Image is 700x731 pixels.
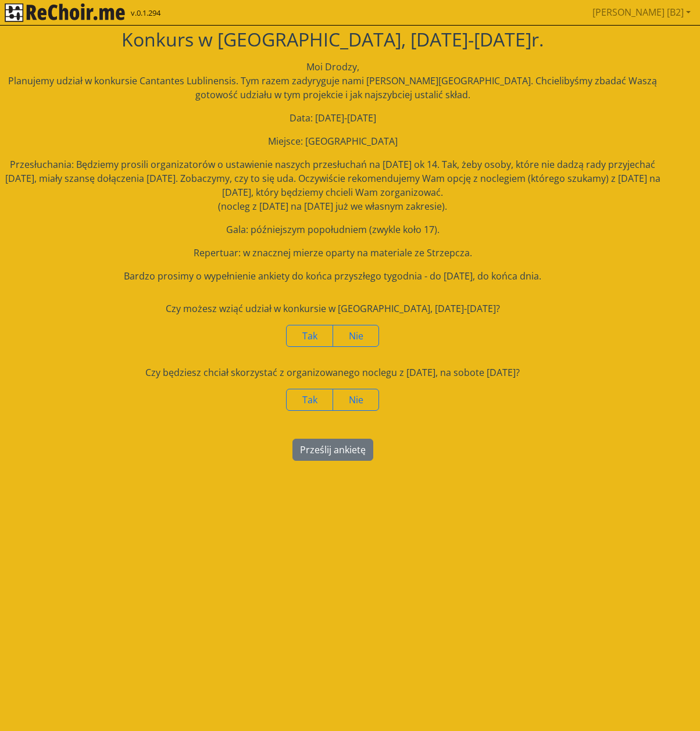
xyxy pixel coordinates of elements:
span: v.0.1.294 [131,8,160,19]
p: Gala: późniejszym popołudniem (zwykle koło 17). [3,223,662,236]
p: Przesłuchania: Będziemy prosili organizatorów o ustawienie naszych przesłuchań na [DATE] ok 14. T... [3,157,662,213]
span: Nie [349,393,363,406]
span: Nie [349,329,363,342]
div: Czy będziesz chciał skorzystać z organizowanego noclegu z [DATE], na sobote [DATE]? [3,365,662,379]
button: Prześlij ankietę [292,439,373,461]
img: rekłajer mi [5,3,125,22]
a: [PERSON_NAME] [B2] [588,1,695,24]
p: Repertuar: w znacznej mierze oparty na materiale ze Strzepcza. [3,246,662,260]
span: Tak [302,329,317,342]
p: Bardzo prosimy o wypełnienie ankiety do końca przyszłego tygodnia - do [DATE], do końca dnia. [3,269,662,283]
h2: Konkurs w [GEOGRAPHIC_DATA], [DATE]-[DATE]r. [3,28,662,51]
span: Tak [302,393,317,406]
p: Moi Drodzy, Planujemy udział w konkursie Cantantes Lublinensis. Tym razem zadyryguje nami [PERSON... [3,60,662,102]
div: Czy możesz wziąć udział w konkursie w [GEOGRAPHIC_DATA], [DATE]-[DATE]? [3,302,662,316]
p: Miejsce: [GEOGRAPHIC_DATA] [3,134,662,148]
p: Data: [DATE]-[DATE] [3,111,662,125]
